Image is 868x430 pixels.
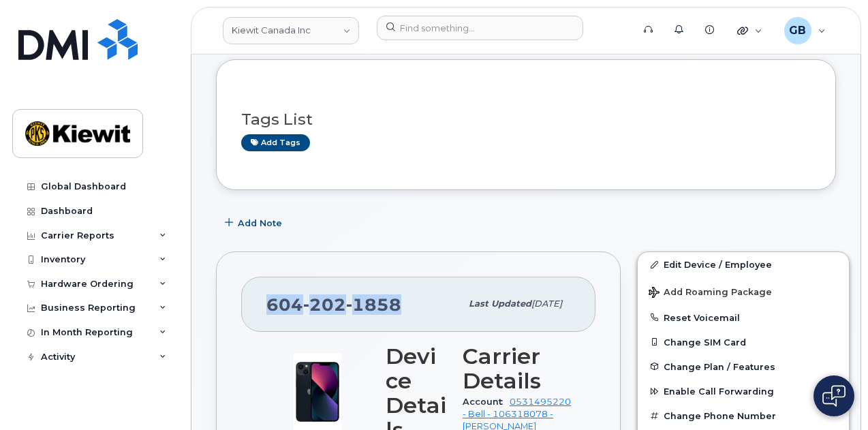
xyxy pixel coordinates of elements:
span: Enable Call Forwarding [664,386,774,397]
h3: Carrier Details [463,344,571,393]
span: Add Note [238,217,282,230]
span: 202 [303,294,346,315]
span: Last updated [469,298,531,309]
span: Account [463,397,510,407]
button: Reset Voicemail [638,305,849,330]
div: Gerry Bustos [775,17,835,44]
a: Edit Device / Employee [638,252,849,277]
button: Enable Call Forwarding [638,379,849,403]
h3: Tags List [241,111,811,128]
button: Change Phone Number [638,403,849,428]
div: Quicklinks [728,17,772,44]
input: Find something... [377,16,583,40]
span: [DATE] [531,298,562,309]
span: Add Roaming Package [649,287,772,300]
a: Add tags [241,134,310,151]
button: Change Plan / Features [638,354,849,379]
button: Change SIM Card [638,330,849,354]
button: Add Roaming Package [638,277,849,305]
button: Add Note [216,211,294,235]
a: Kiewit Canada Inc [223,17,359,44]
span: Change Plan / Features [664,361,775,371]
span: 1858 [346,294,401,315]
img: Open chat [822,385,846,407]
span: 604 [266,294,401,315]
span: GB [789,22,806,39]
